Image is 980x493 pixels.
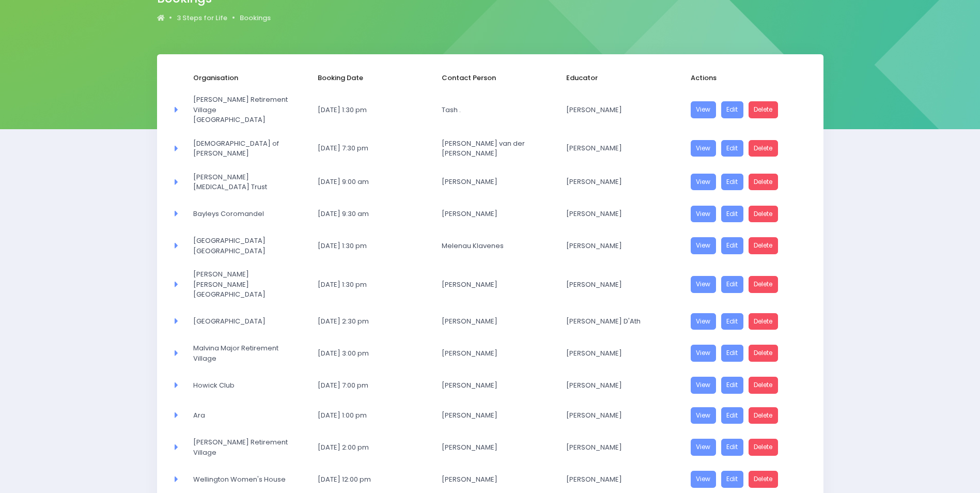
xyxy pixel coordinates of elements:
span: [DATE] 3:00 pm [318,348,414,359]
td: 22 September 2025 7:30 pm [311,132,435,165]
td: Patrick Hogan Ryman Village [186,263,311,306]
span: [PERSON_NAME] [566,474,663,485]
a: Delete [749,101,779,118]
a: Edit [721,407,744,424]
span: [DATE] 7:00 pm [318,380,414,391]
span: Wellington Women's House [193,474,290,485]
a: View [691,345,717,362]
a: Delete [749,313,779,330]
a: Edit [721,101,744,118]
td: 22 September 2025 1:30 pm [311,88,435,132]
td: Jeff D'Ath [559,306,684,337]
span: [PERSON_NAME] Retirement Village [193,437,290,457]
span: [PERSON_NAME] [566,105,663,115]
span: [DATE] 9:30 am [318,209,414,219]
td: Melenau Klavenes [435,229,559,263]
span: [DATE] 7:30 pm [318,143,414,153]
span: [PERSON_NAME] [442,316,538,327]
span: [PERSON_NAME] [566,209,663,219]
a: Edit [721,313,744,330]
td: 23 September 2025 7:00 pm [311,370,435,400]
td: Oceania Elmwood Village [186,229,311,263]
td: 23 September 2025 1:30 pm [311,263,435,306]
span: Organisation [193,73,290,83]
a: View [691,313,717,330]
a: Edit [721,276,744,293]
span: [PERSON_NAME] [566,348,663,359]
td: <a href="https://3sfl.stjis.org.nz/booking/109e9f4f-ea8f-4eb1-96d2-79411fd59ff2" class="btn btn-p... [684,400,808,431]
td: <a href="https://3sfl.stjis.org.nz/booking/ff1f0c0c-2103-44cd-bb1f-8df0acfd8b43" class="btn btn-p... [684,306,808,337]
span: [PERSON_NAME] [442,474,538,485]
span: [PERSON_NAME] [442,410,538,421]
a: Delete [749,439,779,456]
a: Delete [749,276,779,293]
a: Edit [721,174,744,191]
td: Bayleys Coromandel [186,199,311,229]
span: [PERSON_NAME] [566,143,663,153]
span: [PERSON_NAME] [MEDICAL_DATA] Trust [193,172,290,192]
td: 23 September 2025 9:00 am [311,165,435,199]
a: View [691,471,717,488]
span: [DATE] 2:00 pm [318,442,414,453]
td: <a href="https://3sfl.stjis.org.nz/booking/5847dda5-04ce-41b5-b933-304b8a9a758b" class="btn btn-p... [684,336,808,370]
td: <a href="https://3sfl.stjis.org.nz/booking/a4edc589-5b12-4eca-a8ce-a3ac73d29cc9" class="btn btn-p... [684,88,808,132]
td: Janice van der Engel [435,132,559,165]
td: 23 September 2025 9:30 am [311,199,435,229]
td: <a href="https://3sfl.stjis.org.nz/booking/c128bfd1-e6bc-43db-8ed5-76a71f28e276" class="btn btn-p... [684,229,808,263]
td: 24 September 2025 1:00 pm [311,400,435,431]
td: Reform Church of Hamilton [186,132,311,165]
td: Laura Ferguson Brain Injury Trust [186,165,311,199]
a: Delete [749,174,779,191]
span: [PERSON_NAME] [566,442,663,453]
td: Di Taylor [559,199,684,229]
a: Edit [721,237,744,254]
a: View [691,276,717,293]
a: Edit [721,140,744,157]
span: Tash . [442,105,538,115]
span: [PERSON_NAME] D'Ath [566,316,663,327]
span: [PERSON_NAME] [442,380,538,391]
a: View [691,140,717,157]
td: Ruben Kumar [435,263,559,306]
a: Delete [749,140,779,157]
td: <a href="https://3sfl.stjis.org.nz/booking/c5000f42-692f-45b3-83d2-ef13d86f45a4" class="btn btn-p... [684,132,808,165]
span: 3 Steps for Life [177,13,227,23]
td: Howick Club [186,370,311,400]
a: View [691,439,717,456]
a: Edit [721,377,744,394]
a: View [691,377,717,394]
td: 24 September 2025 2:00 pm [311,430,435,464]
td: Christine Thirling [435,306,559,337]
span: [PERSON_NAME] [566,410,663,421]
span: Actions [691,73,787,83]
td: <a href="https://3sfl.stjis.org.nz/booking/5911fa78-9a46-44c4-a62f-11a7550e75b9" class="btn btn-p... [684,263,808,306]
span: [PERSON_NAME] [566,380,663,391]
td: 23 September 2025 3:00 pm [311,336,435,370]
td: Megan Lawton [559,88,684,132]
td: Malvina Major Retirement Village [186,336,311,370]
td: Kerry Eisenhut [435,370,559,400]
span: [PERSON_NAME] [PERSON_NAME][GEOGRAPHIC_DATA] [193,269,290,300]
span: [DATE] 1:30 pm [318,241,414,251]
a: Delete [749,345,779,362]
a: Delete [749,471,779,488]
td: Jane Winstone Retirement Village Whanganui [186,88,311,132]
td: Janelle Holmes [435,199,559,229]
td: Ara [186,400,311,431]
span: Booking Date [318,73,414,83]
td: 23 September 2025 2:30 pm [311,306,435,337]
span: Contact Person [442,73,538,83]
td: Nicole Vercoe [435,165,559,199]
a: Delete [749,407,779,424]
span: [PERSON_NAME] Retirement Village [GEOGRAPHIC_DATA] [193,95,290,125]
td: Jel Pollock [559,430,684,464]
span: [PERSON_NAME] [442,348,538,359]
span: Bayleys Coromandel [193,209,290,219]
td: Indu Bajwa [559,370,684,400]
td: Rahwa Hagos [435,430,559,464]
td: Ruakaka Recreation Centre [186,306,311,337]
td: 23 September 2025 1:30 pm [311,229,435,263]
a: View [691,407,717,424]
a: Edit [721,439,744,456]
a: Bookings [240,13,271,23]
